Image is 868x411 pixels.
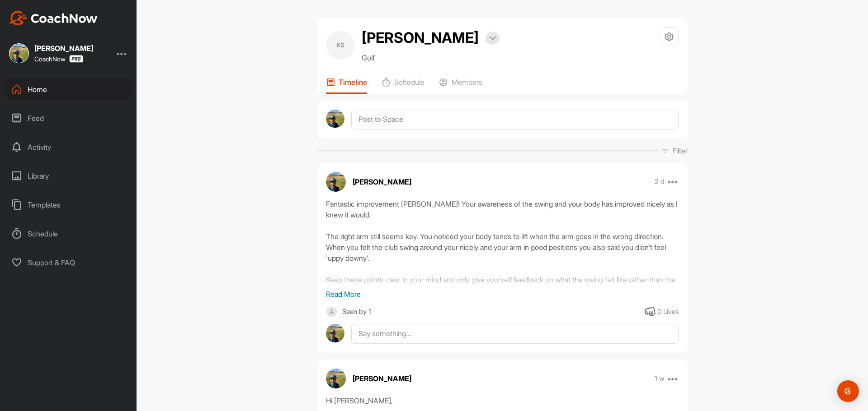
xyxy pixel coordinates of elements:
div: Schedule [5,222,132,245]
div: Library [5,165,132,187]
img: avatar [326,110,344,128]
h2: [PERSON_NAME] [362,27,479,49]
p: Golf [362,52,500,63]
p: [PERSON_NAME] [353,373,411,384]
img: square_c2829adac4335b692634f0afbf082353.jpg [9,43,29,63]
div: [PERSON_NAME] [34,45,93,52]
div: Templates [5,194,132,216]
img: square_default-ef6cabf814de5a2bf16c804365e32c732080f9872bdf737d349900a9daf73cf9.png [326,306,337,318]
div: KS [326,31,355,60]
img: CoachNow Pro [69,55,83,63]
p: Timeline [339,78,367,87]
img: arrow-down [489,36,496,41]
p: Filter [672,145,688,156]
div: Fantastic improvement [PERSON_NAME]! Your awareness of the swing and your body has improved nicel... [326,199,679,289]
div: Activity [5,136,132,158]
p: 2 d [655,177,665,186]
p: Schedule [394,78,425,87]
div: Home [5,78,132,101]
img: avatar [326,369,346,388]
p: Members [452,78,482,87]
div: Feed [5,107,132,129]
div: Seen by 1 [342,306,371,318]
img: avatar [326,172,346,192]
div: 0 Likes [657,307,679,317]
div: CoachNow [34,55,83,63]
p: 1 w [655,374,665,383]
div: Support & FAQ [5,251,132,274]
p: Read More [326,289,679,300]
img: avatar [326,324,344,342]
p: [PERSON_NAME] [353,176,411,187]
img: CoachNow [9,11,98,25]
div: Open Intercom Messenger [837,380,859,402]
